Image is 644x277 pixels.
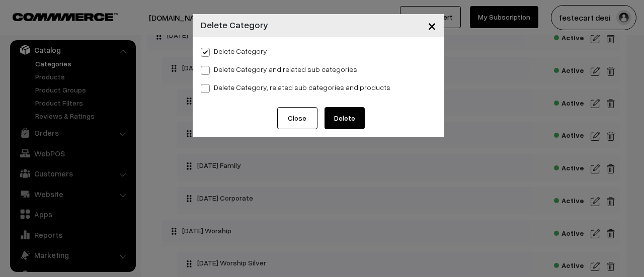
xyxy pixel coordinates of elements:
[277,107,317,129] button: Close
[420,10,444,41] button: Close
[428,16,436,35] span: ×
[325,107,365,129] button: Delete
[201,46,267,56] label: Delete Category
[201,82,390,93] label: Delete Category, related sub categories and products
[201,18,268,32] h4: Delete Category
[201,64,357,74] label: Delete Category and related sub categories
